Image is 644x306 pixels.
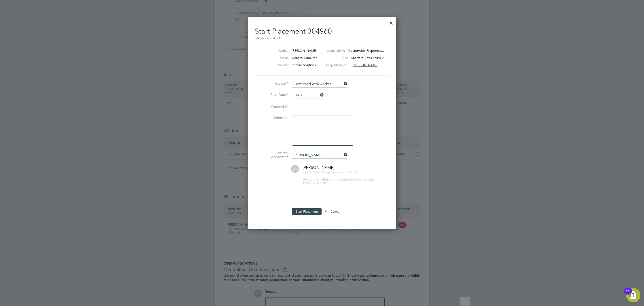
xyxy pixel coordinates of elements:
div: 11 [626,291,630,297]
input: Select one [292,92,324,99]
span: Assistant Site Manager at [303,170,336,174]
button: Start Placement [292,208,322,215]
span: Sherford Bovis Phase 2D [351,56,386,60]
button: Open Resource Center, 11 new notifications [626,288,640,302]
input: Search for... [292,152,347,159]
label: Vendor [264,63,289,67]
label: Position [264,56,289,60]
span: Sphere Solutions… [292,63,319,67]
span: WC [291,165,299,173]
span: Vistry Group Plc [337,170,357,174]
label: Timesheet Approver [255,150,288,159]
li: or [255,208,389,220]
div: Mandatory Fields [255,36,389,41]
label: Client Config [327,49,345,53]
label: Hiring Manager [325,63,350,67]
span: [PERSON_NAME] [292,49,317,53]
span: [PERSON_NAME] [303,165,335,170]
span: [PERSON_NAME] [353,63,379,67]
span: Countryside Properties… [348,49,384,53]
label: Start Date [255,93,288,97]
h2: Start Placement 304960 [255,23,389,41]
label: Comment [255,116,288,120]
button: Cancel [327,208,344,215]
label: External ID [255,105,288,109]
input: Select one [292,81,347,88]
span: [PERSON_NAME][EMAIL_ADDRESS][PERSON_NAME][DOMAIN_NAME] [303,178,373,185]
span: General Labourer… [292,56,320,60]
label: Site [330,56,348,60]
label: Worker [264,49,289,53]
label: Reason [255,81,288,86]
